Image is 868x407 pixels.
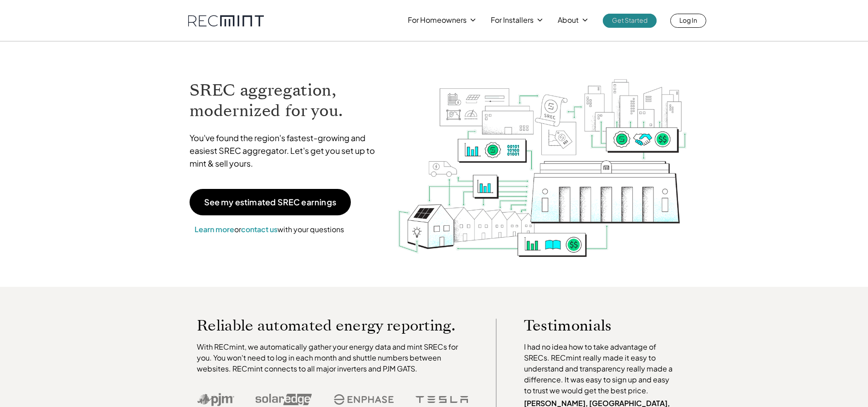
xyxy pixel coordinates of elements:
[397,55,688,259] img: RECmint value cycle
[204,198,336,206] p: See my estimated SREC earnings
[190,80,384,121] h1: SREC aggregation, modernized for you.
[190,132,384,170] p: You've found the region's fastest-growing and easiest SREC aggregator. Let's get you set up to mi...
[524,319,660,332] p: Testimonials
[670,14,706,28] a: Log In
[524,341,677,396] p: I had no idea how to take advantage of SRECs. RECmint really made it easy to understand and trans...
[558,14,579,26] p: About
[491,14,534,26] p: For Installers
[679,14,697,26] p: Log In
[195,224,234,234] a: Learn more
[612,14,647,26] p: Get Started
[197,319,468,332] p: Reliable automated energy reporting.
[603,14,657,28] a: Get Started
[408,14,467,26] p: For Homeowners
[190,189,351,215] a: See my estimated SREC earnings
[190,224,349,235] p: or with your questions
[197,341,468,374] p: With RECmint, we automatically gather your energy data and mint SRECs for you. You won't need to ...
[241,224,277,234] a: contact us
